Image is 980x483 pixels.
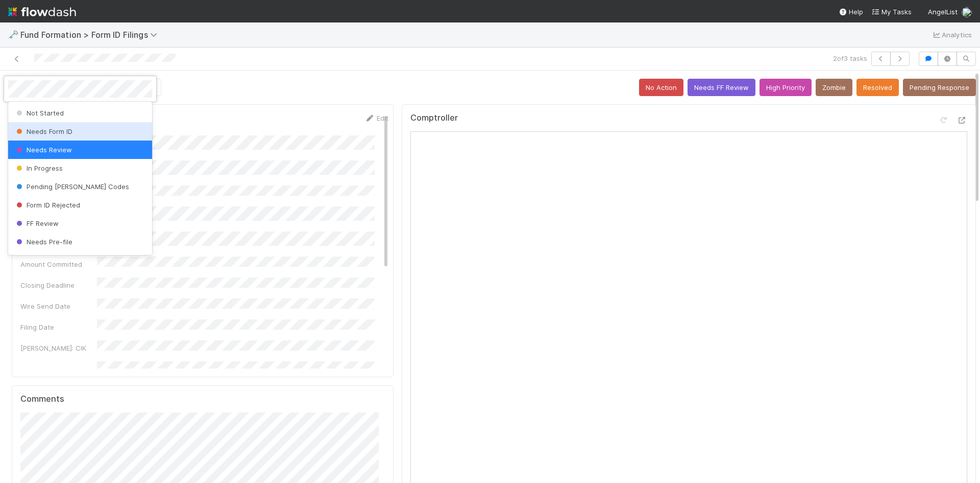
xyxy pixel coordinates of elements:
span: In Progress [14,164,63,172]
span: Form ID Rejected [14,201,80,209]
span: Needs Pre-file [14,238,72,246]
span: Needs Form ID [14,127,72,135]
span: Not Started [14,109,64,117]
span: Pending [PERSON_NAME] Codes [14,182,129,191]
span: FF Review [14,219,59,227]
span: Needs Review [14,146,72,154]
